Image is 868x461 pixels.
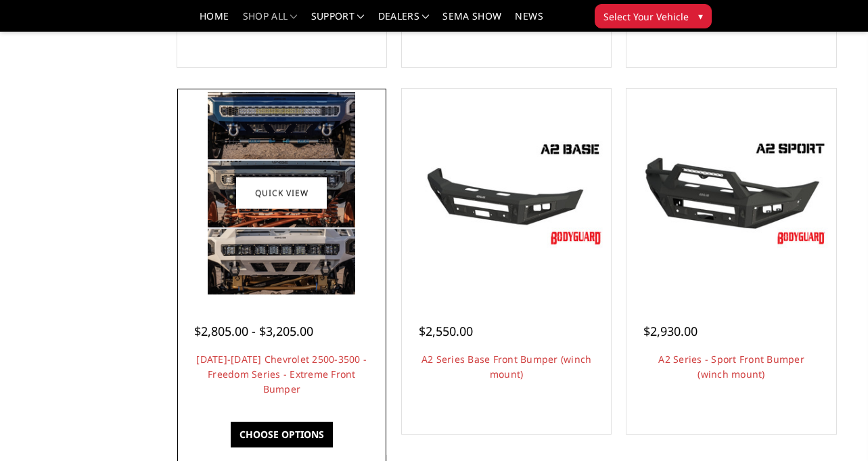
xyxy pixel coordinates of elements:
img: 2020-2023 Chevrolet 2500-3500 - Freedom Series - Extreme Front Bumper [208,92,355,294]
a: Home [200,12,229,31]
a: Quick view [236,177,327,209]
a: SEMA Show [442,12,501,31]
span: $2,930.00 [643,323,698,339]
a: [DATE]-[DATE] Chevrolet 2500-3500 - Freedom Series - Extreme Front Bumper [196,353,367,395]
span: $2,550.00 [419,323,473,339]
a: Choose Options [231,422,333,447]
a: A2 Series - Sport Front Bumper (winch mount) [658,353,804,380]
a: News [515,12,543,31]
a: A2 Series Base Front Bumper (winch mount) A2 Series Base Front Bumper (winch mount) [405,92,608,294]
button: Select Your Vehicle [595,4,712,28]
a: shop all [243,12,298,31]
a: 2020-2023 Chevrolet 2500-3500 - Freedom Series - Extreme Front Bumper 2020-2023 Chevrolet 2500-35... [181,92,383,294]
span: ▾ [698,9,703,23]
a: A2 Series - Sport Front Bumper (winch mount) A2 Series - Sport Front Bumper (winch mount) [630,92,832,294]
a: Support [311,12,365,31]
a: A2 Series Base Front Bumper (winch mount) [421,353,592,380]
a: Dealers [378,12,430,31]
span: Select Your Vehicle [603,9,689,24]
span: $2,805.00 - $3,205.00 [194,323,313,339]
